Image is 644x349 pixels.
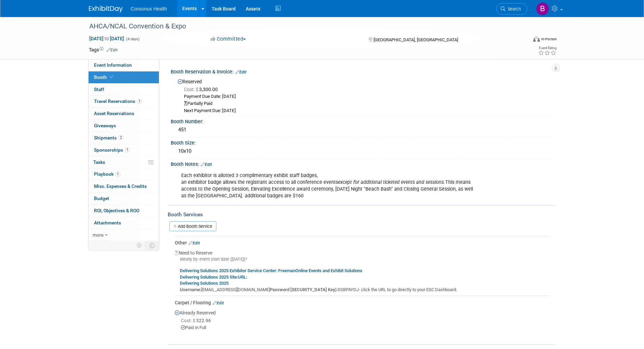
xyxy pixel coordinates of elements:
[171,159,555,168] div: Booth Notes:
[89,217,159,229] a: Attachments
[175,256,550,262] div: Ideally by: event start date ([DATE])?
[176,146,550,156] div: 10x10
[89,205,159,217] a: ROI, Objectives & ROO
[175,239,550,246] div: Other
[168,211,555,218] div: Booth Services
[176,125,550,135] div: 451
[94,208,139,213] span: ROI, Objectives & ROO
[338,179,445,185] i: except for additional ticketed events and sessions.
[89,168,159,180] a: Playbook1
[134,241,145,250] td: Personalize Event Tab Strip
[181,325,550,331] div: Paid in Full
[536,2,549,15] img: Bridget Crane
[505,6,521,12] span: Search
[89,6,123,13] img: ExhibitDay
[89,120,159,132] a: Giveaways
[125,37,140,41] span: (4 days)
[184,87,199,92] span: Cost: $
[94,74,115,80] span: Booth
[137,99,142,104] span: 1
[87,20,517,32] div: AHCA/NCAL Convention & Expo
[171,67,555,75] div: Booth Reservation & Invoice:
[189,241,200,245] a: Edit
[89,180,159,192] a: Misc. Expenses & Credits
[541,37,557,42] div: In-Person
[180,275,247,280] a: Delivering Solutions 2025 Site:URL:
[180,268,362,273] a: Delivering Solutions 2025 Exhibitor Service Center: FreemanOnline Events and Exhibit Solutions
[94,147,130,153] span: Sponsorships
[176,169,481,203] div: Each exhibitor is allotted 3 complimentary exhibit staff badges, an exhibitor badge allows the re...
[213,301,224,305] a: Edit
[208,36,248,43] button: Committed
[131,6,167,12] span: Consonus Health
[106,48,118,52] a: Edit
[184,101,550,107] div: Partially Paid
[94,111,134,116] span: Asset Reservations
[180,287,201,292] b: Username:
[184,108,550,114] div: Next Payment Due: [DATE]
[169,221,216,231] a: Add Booth Service
[94,220,121,225] span: Attachments
[93,159,105,165] span: Tasks
[181,318,196,323] span: Cost: $
[171,116,555,125] div: Booth Number:
[115,172,120,177] span: 1
[94,135,123,140] span: Shipments
[89,193,159,204] a: Budget
[89,156,159,168] a: Tasks
[94,87,104,92] span: Staff
[235,70,246,74] a: Edit
[201,162,212,167] a: Edit
[94,196,109,201] span: Budget
[89,71,159,83] a: Booth
[89,229,159,241] a: more
[118,135,123,140] span: 2
[270,287,338,292] b: Password [SECURITY_DATA] Key):
[125,147,130,152] span: 1
[145,241,159,250] td: Toggle Event Tabs
[89,95,159,107] a: Travel Reservations1
[94,99,142,104] span: Travel Reservations
[175,299,550,306] div: Carpet / Flooring
[93,232,103,238] span: more
[175,246,550,293] div: Need to Reserve
[176,77,550,114] div: Reserved
[184,93,550,100] div: Payment Due Date: [DATE]
[180,275,238,280] b: Delivering Solutions 2025 Site:
[175,262,550,293] div: [EMAIL_ADDRESS][DOMAIN_NAME] SSBPAYDJ- click the URL to go directly to your ESC Dashboard.
[89,84,159,95] a: Staff
[533,36,540,42] img: Format-Inperson.png
[487,35,557,45] div: Event Format
[89,36,124,42] span: [DATE] [DATE]
[175,306,550,336] div: Already Reserved
[94,62,132,68] span: Event Information
[180,281,229,286] a: Delivering Solutions 2025
[538,46,556,50] div: Event Rating
[94,171,120,177] span: Playbook
[171,138,555,146] div: Booth Size:
[181,318,214,323] span: 322.96
[89,108,159,119] a: Asset Reservations
[238,275,247,280] b: URL:
[110,75,113,79] i: Booth reservation complete
[89,132,159,144] a: Shipments2
[89,46,118,53] td: Tags
[374,37,458,42] span: [GEOGRAPHIC_DATA], [GEOGRAPHIC_DATA]
[94,183,147,189] span: Misc. Expenses & Credits
[89,59,159,71] a: Event Information
[496,3,527,15] a: Search
[184,87,220,92] span: 3,300.00
[94,123,116,128] span: Giveaways
[89,144,159,156] a: Sponsorships1
[103,36,110,41] span: to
